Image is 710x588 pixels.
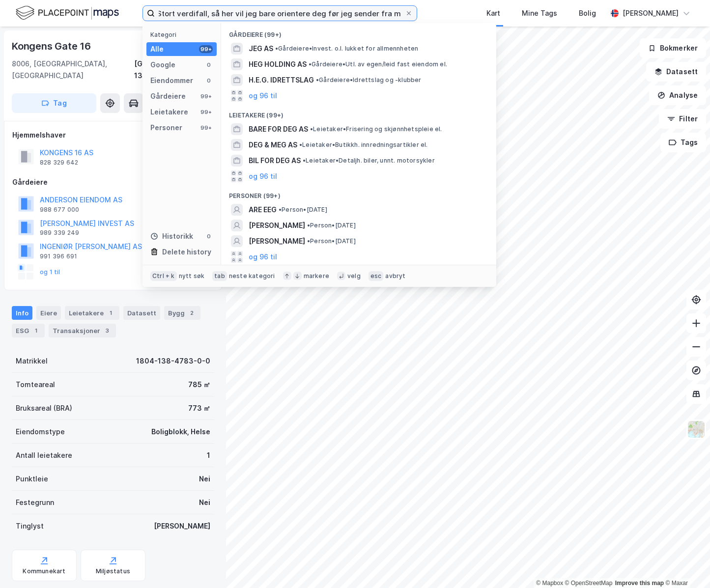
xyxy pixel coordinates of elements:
[205,77,213,84] div: 0
[279,206,327,214] span: Person • [DATE]
[661,541,710,588] div: Kontrollprogram for chat
[150,75,193,86] div: Eiendommer
[640,38,706,58] button: Bokmerker
[187,308,197,318] div: 2
[16,497,54,508] div: Festegrunn
[151,426,210,438] div: Boligblokk, Helse
[221,104,496,121] div: Leietakere (99+)
[316,76,422,84] span: Gårdeiere • Idrettslag og -klubber
[199,497,210,508] div: Nei
[649,85,706,105] button: Analyse
[310,125,313,133] span: •
[307,222,356,229] span: Person • [DATE]
[150,31,217,38] div: Kategori
[309,60,312,68] span: •
[249,74,314,86] span: H.E.G. IDRETTSLAG
[369,271,384,281] div: esc
[65,306,119,320] div: Leietakere
[661,541,710,588] iframe: Chat Widget
[150,106,188,118] div: Leietakere
[162,246,211,258] div: Delete history
[205,232,213,240] div: 0
[150,43,164,55] div: Alle
[188,402,210,414] div: 773 ㎡
[134,58,214,82] div: [GEOGRAPHIC_DATA], 138/4783
[102,326,112,336] div: 3
[150,90,186,102] div: Gårdeiere
[123,306,160,320] div: Datasett
[16,379,55,391] div: Tomteareal
[275,45,278,52] span: •
[12,324,45,337] div: ESG
[623,7,679,19] div: [PERSON_NAME]
[16,449,72,461] div: Antall leietakere
[303,157,306,164] span: •
[221,184,496,202] div: Personer (99+)
[307,237,356,245] span: Person • [DATE]
[12,129,214,141] div: Hjemmelshaver
[40,229,79,237] div: 989 339 249
[23,567,65,575] div: Kommunekart
[49,324,116,337] div: Transaksjoner
[249,220,305,231] span: [PERSON_NAME]
[249,204,277,216] span: ARE EEG
[249,139,297,151] span: DEG & MEG AS
[646,62,706,82] button: Datasett
[205,61,213,69] div: 0
[155,6,405,21] input: Søk på adresse, matrikkel, gårdeiere, leietakere eller personer
[687,420,706,439] img: Z
[309,60,447,68] span: Gårdeiere • Utl. av egen/leid fast eiendom el.
[660,133,706,152] button: Tags
[150,59,175,71] div: Google
[307,222,310,229] span: •
[212,271,227,281] div: tab
[249,155,301,167] span: BIL FOR DEG AS
[150,122,182,134] div: Personer
[179,272,205,280] div: nytt søk
[36,306,61,320] div: Eiere
[579,7,596,19] div: Bolig
[199,473,210,485] div: Nei
[16,426,65,438] div: Eiendomstype
[16,355,48,367] div: Matrikkel
[12,93,96,113] button: Tag
[615,580,664,587] a: Improve this map
[40,159,78,167] div: 828 329 642
[249,251,277,263] button: og 96 til
[275,45,418,53] span: Gårdeiere • Invest. o.l. lukket for allmennheten
[249,235,305,247] span: [PERSON_NAME]
[31,326,41,336] div: 1
[40,252,77,260] div: 991 396 691
[229,272,275,280] div: neste kategori
[164,306,200,320] div: Bygg
[199,92,213,100] div: 99+
[96,567,130,575] div: Miljøstatus
[221,23,496,41] div: Gårdeiere (99+)
[299,141,428,149] span: Leietaker • Butikkh. innredningsartikler el.
[12,38,93,54] div: Kongens Gate 16
[249,58,307,70] span: HEG HOLDING AS
[150,230,193,242] div: Historikk
[299,141,302,148] span: •
[16,402,72,414] div: Bruksareal (BRA)
[536,580,563,587] a: Mapbox
[199,124,213,132] div: 99+
[385,272,405,280] div: avbryt
[136,355,210,367] div: 1804-138-4783-0-0
[40,206,79,214] div: 988 677 000
[565,580,613,587] a: OpenStreetMap
[199,45,213,53] div: 99+
[279,206,282,213] span: •
[106,308,115,318] div: 1
[12,176,214,188] div: Gårdeiere
[304,272,329,280] div: markere
[249,90,277,102] button: og 96 til
[154,520,210,532] div: [PERSON_NAME]
[303,157,435,165] span: Leietaker • Detaljh. biler, unnt. motorsykler
[16,4,119,22] img: logo.f888ab2527a4732fd821a326f86c7f29.svg
[249,43,273,55] span: JEG AS
[659,109,706,129] button: Filter
[16,520,44,532] div: Tinglyst
[249,123,308,135] span: BARE FOR DEG AS
[316,76,319,84] span: •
